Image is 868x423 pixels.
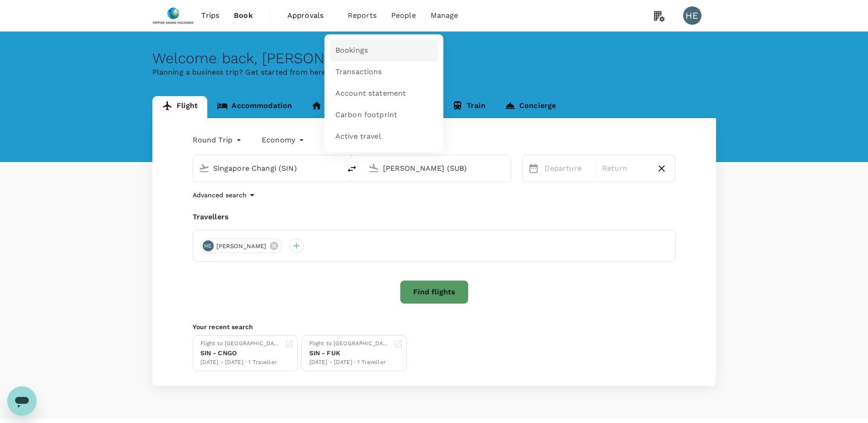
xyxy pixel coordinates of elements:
[262,133,306,147] div: Economy
[330,83,438,104] a: Account statement
[330,40,438,61] a: Bookings
[309,348,390,358] div: SIN - FUK
[193,133,244,147] div: Round Trip
[335,88,406,99] span: Account statement
[207,96,302,118] a: Accommodation
[335,131,381,142] span: Active travel
[152,5,194,26] img: Nippon Sanso Holdings Singapore Pte Ltd
[442,96,495,118] a: Train
[545,163,591,174] p: Departure
[200,348,281,358] div: SIN - CNGO
[431,10,458,21] span: Manage
[495,96,566,118] a: Concierge
[400,280,469,304] button: Find flights
[383,161,491,175] input: Going to
[391,10,416,21] span: People
[335,67,382,77] span: Transactions
[602,163,648,174] p: Return
[213,161,322,175] input: Depart from
[330,104,438,126] a: Carbon footprint
[200,239,282,253] div: HE[PERSON_NAME]
[193,211,676,222] div: Travellers
[330,61,438,83] a: Transactions
[152,50,716,67] div: Welcome back , [PERSON_NAME] .
[335,110,397,120] span: Carbon footprint
[348,10,377,21] span: Reports
[302,96,372,118] a: Long stay
[504,167,506,169] button: Open
[309,339,390,348] div: Flight to [GEOGRAPHIC_DATA]
[309,358,390,367] div: [DATE] - [DATE] · 1 Traveller
[152,67,716,78] p: Planning a business trip? Get started from here.
[201,10,219,21] span: Trips
[330,126,438,147] a: Active travel
[287,10,333,21] span: Approvals
[152,96,208,118] a: Flight
[193,190,258,201] button: Advanced search
[193,190,247,200] p: Advanced search
[335,45,368,56] span: Bookings
[193,322,676,331] p: Your recent search
[203,240,214,251] div: HE
[200,339,281,348] div: Flight to [GEOGRAPHIC_DATA]
[234,10,253,21] span: Book
[7,386,37,416] iframe: Button to launch messaging window
[341,158,363,180] button: delete
[334,167,336,169] button: Open
[211,242,272,251] span: [PERSON_NAME]
[683,6,701,25] div: HE
[200,358,281,367] div: [DATE] - [DATE] · 1 Traveller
